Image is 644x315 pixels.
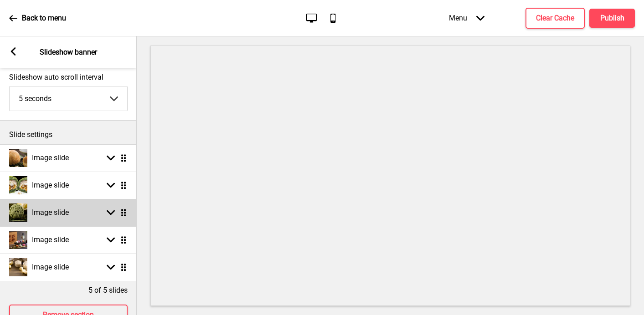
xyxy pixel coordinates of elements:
h4: Image slide [32,235,69,245]
h4: Publish [600,13,624,23]
button: Clear Cache [526,8,585,29]
label: Slideshow auto scroll interval [9,73,128,81]
p: 5 of 5 slides [88,285,128,295]
button: Publish [589,9,635,28]
h4: Clear Cache [536,13,574,23]
h4: Image slide [32,208,69,218]
p: Back to menu [22,13,66,23]
p: Slide settings [9,130,128,140]
h4: Image slide [32,153,69,163]
p: Slideshow banner [40,47,97,57]
h4: Image slide [32,180,69,190]
div: Menu [440,5,494,31]
a: Back to menu [9,6,66,30]
h4: Image slide [32,262,69,272]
